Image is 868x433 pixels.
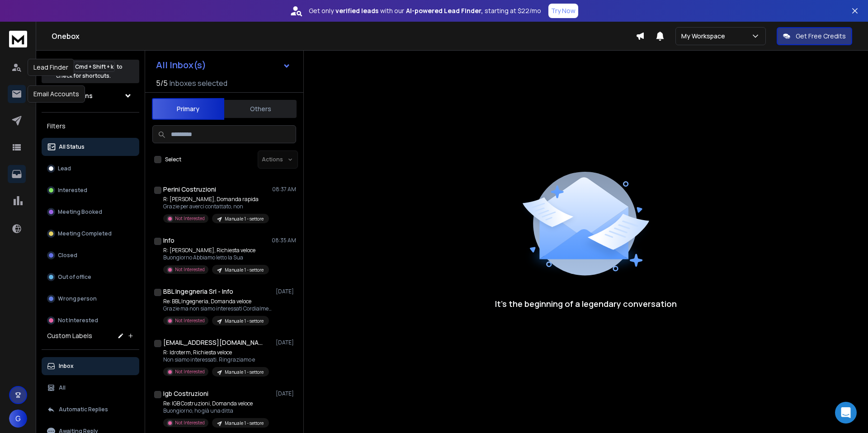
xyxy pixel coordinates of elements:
button: Inbox [42,357,139,375]
p: My Workspace [681,32,729,41]
button: Out of office [42,268,139,286]
p: Buongiorno Abbiamo letto la Sua [163,254,269,261]
p: Closed [58,252,77,259]
strong: AI-powered Lead Finder, [406,6,483,15]
button: Automatic Replies [42,400,139,419]
h3: Filters [42,120,139,132]
button: All Status [42,138,139,156]
p: Re: IGB Costruzioni, Domanda veloce [163,400,269,407]
button: Meeting Booked [42,203,139,221]
p: 08:35 AM [272,237,296,244]
p: Meeting Completed [58,230,112,237]
p: Get Free Credits [796,32,846,41]
p: Not Interested [175,317,205,324]
span: Cmd + Shift + k [74,61,115,72]
button: All [42,379,139,397]
p: Not Interested [175,368,205,375]
h1: BBL Ingegneria Srl - Info [163,287,233,296]
p: Inbox [59,362,74,370]
h3: Custom Labels [47,331,92,340]
p: Manuale 1 - settore [225,267,264,273]
button: Closed [42,246,139,264]
p: Manuale 1 - settore [225,216,264,222]
p: R: [PERSON_NAME], Domanda rapida [163,196,269,203]
h1: Perini Costruzioni [163,185,216,194]
p: Not Interested [175,419,205,426]
p: Non siamo interessati. Ringraziamo e [163,356,269,363]
span: 5 / 5 [156,78,168,89]
div: Lead Finder [28,59,74,76]
p: All [59,384,66,391]
p: Lead [58,165,71,172]
p: Interested [58,187,87,194]
button: Lead [42,160,139,178]
p: Grazie ma non siamo interessati Cordialmente Ing. [163,305,272,312]
button: G [9,409,27,428]
p: Manuale 1 - settore [225,318,264,325]
p: R: Idroterm, Richiesta veloce [163,349,269,356]
button: Interested [42,181,139,199]
p: Automatic Replies [59,406,108,413]
h3: Inboxes selected [170,78,227,89]
h1: Onebox [52,31,636,42]
p: Grazie per averci contattato, non [163,203,269,210]
h1: Igb Costruzioni [163,389,208,398]
p: Re: BBL Ingegneria, Domanda veloce [163,298,272,305]
div: Email Accounts [28,85,85,103]
p: Manuale 1 - settore [225,420,264,427]
p: It’s the beginning of a legendary conversation [495,297,677,310]
p: Try Now [551,6,576,15]
p: R: [PERSON_NAME], Richiesta veloce [163,247,269,254]
p: Wrong person [58,295,97,302]
p: Not Interested [175,266,205,273]
p: All Status [59,143,85,151]
h1: All Inbox(s) [156,61,206,70]
p: [DATE] [276,339,296,346]
button: Try Now [548,4,578,18]
button: Others [224,99,297,119]
strong: verified leads [335,6,378,15]
p: Get only with our starting at $22/mo [309,6,541,15]
p: Buongiorno, ho già una ditta [163,407,269,414]
button: Primary [152,98,224,120]
button: Wrong person [42,290,139,308]
p: Manuale 1 - settore [225,369,264,376]
p: [DATE] [276,390,296,397]
p: Not Interested [175,215,205,222]
label: Select [165,156,181,163]
p: Not Interested [58,317,98,324]
h1: Info [163,236,175,245]
p: Meeting Booked [58,208,102,216]
p: 08:37 AM [272,186,296,193]
button: All Campaigns [42,87,139,105]
button: Not Interested [42,311,139,329]
h1: [EMAIL_ADDRESS][DOMAIN_NAME] [163,338,263,347]
p: Out of office [58,273,91,281]
button: Meeting Completed [42,225,139,243]
button: Get Free Credits [777,27,852,45]
button: All Inbox(s) [149,56,298,74]
div: Open Intercom Messenger [835,402,857,424]
img: logo [9,31,27,47]
p: [DATE] [276,288,296,295]
p: Press to check for shortcuts. [56,62,123,80]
